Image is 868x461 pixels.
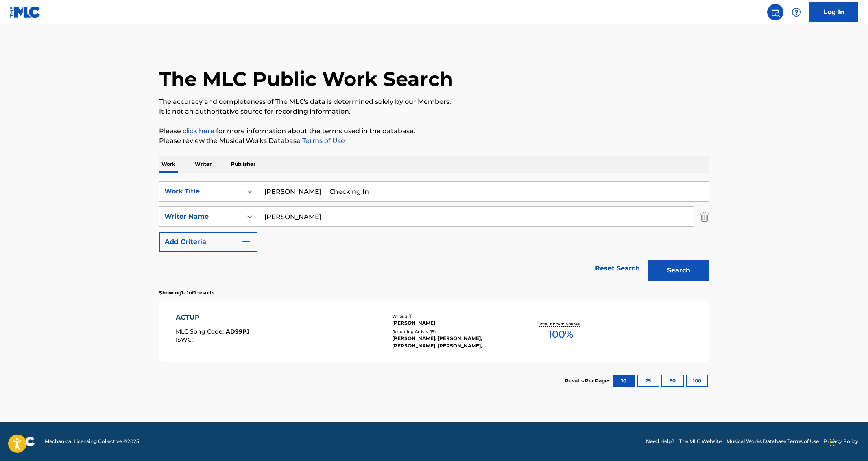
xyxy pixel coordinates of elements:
p: It is not an authoritative source for recording information. [159,107,709,116]
p: Showing 1 - 1 of 1 results [159,289,214,296]
div: [PERSON_NAME], [PERSON_NAME], [PERSON_NAME], [PERSON_NAME], [PERSON_NAME] [392,335,515,349]
a: Log In [809,2,858,22]
img: search [770,7,780,17]
img: MLC Logo [10,6,41,18]
div: [PERSON_NAME] [392,319,515,327]
div: Recording Artists ( 19 ) [392,329,515,335]
a: The MLC Website [679,438,722,445]
form: Search Form [159,181,709,285]
a: Public Search [767,4,783,20]
button: 100 [686,375,708,387]
button: 50 [661,375,684,387]
a: Terms of Use [301,137,345,145]
div: Work Title [164,187,238,196]
p: Results Per Page: [565,377,611,384]
span: 100 % [548,327,573,342]
div: Writer Name [164,212,238,222]
p: Please review the Musical Works Database [159,136,709,146]
a: ACTUPMLC Song Code:AD99PJISWC:Writers (1)[PERSON_NAME]Recording Artists (19)[PERSON_NAME], [PERSO... [159,301,709,362]
a: Reset Search [591,259,644,277]
div: Help [788,4,805,20]
p: Please for more information about the terms used in the database. [159,126,709,136]
p: Total Known Shares: [539,321,582,327]
span: MLC Song Code : [176,328,226,335]
img: 9d2ae6d4665cec9f34b9.svg [241,237,251,247]
div: Writers ( 1 ) [392,313,515,319]
p: Work [159,156,178,173]
img: Delete Criterion [700,206,709,227]
a: Musical Works Database Terms of Use [726,438,819,445]
h1: The MLC Public Work Search [159,67,453,91]
a: click here [183,127,214,135]
div: Drag [830,430,835,454]
a: Privacy Policy [824,438,858,445]
span: Mechanical Licensing Collective © 2025 [45,438,139,445]
iframe: Chat Widget [827,422,868,461]
img: logo [10,437,35,446]
a: Need Help? [646,438,674,445]
button: Add Criteria [159,232,257,252]
p: The accuracy and completeness of The MLC's data is determined solely by our Members. [159,97,709,107]
p: Publisher [229,156,258,173]
iframe: Resource Center [845,316,868,382]
p: Writer [192,156,214,173]
button: Search [648,260,709,281]
span: ISWC : [176,336,195,343]
img: help [792,7,801,17]
button: 10 [613,375,635,387]
button: 25 [637,375,659,387]
div: ACTUP [176,313,250,323]
span: AD99PJ [226,328,250,335]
